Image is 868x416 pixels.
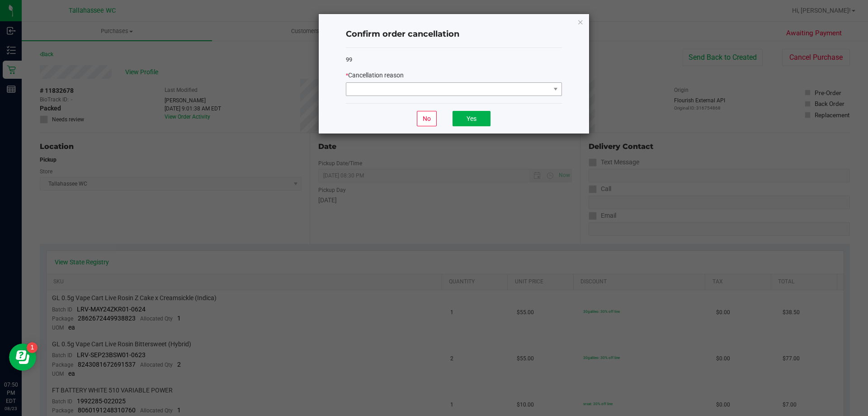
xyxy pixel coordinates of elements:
[346,29,562,40] h4: Confirm order cancellation
[9,344,36,371] iframe: Resource center
[348,72,404,79] span: Cancellation reason
[346,56,352,63] span: 99
[453,111,491,126] button: Yes
[417,111,437,126] button: No
[27,342,38,353] iframe: Resource center unread badge
[577,16,584,27] button: Close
